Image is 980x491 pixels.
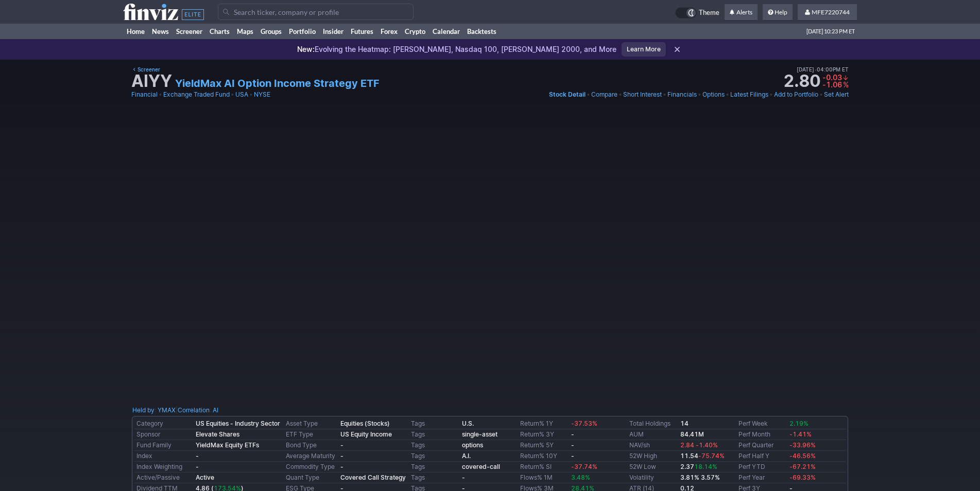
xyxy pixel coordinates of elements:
a: Financial [131,89,158,100]
td: Category [134,419,194,429]
td: Volatility [627,472,678,483]
td: Index Weighting [134,462,194,472]
span: Latest Filings [730,90,768,98]
b: Covered Call Strategy [340,474,406,481]
b: - [462,474,465,481]
a: Theme [675,7,719,19]
td: 52W Low [627,462,678,472]
span: • [663,89,666,100]
b: US Equity Income [340,430,392,438]
a: covered-call [462,463,500,470]
b: 11.54 [680,452,725,460]
a: NYSE [254,89,270,100]
td: Tags [409,451,460,462]
b: - [196,452,199,460]
span: -69.33% [789,474,816,481]
span: [DATE] 10:23 PM ET [806,24,855,39]
a: Learn More [622,42,666,57]
a: Screener [173,24,206,39]
td: Tags [409,440,460,451]
td: Active/Passive [134,472,194,483]
a: Options [702,89,725,100]
b: US Equities - Industry Sector [196,420,280,427]
span: -67.21% [789,463,816,470]
span: % [843,80,849,89]
td: Flows% 1M [518,472,569,483]
td: Return% 5Y [518,440,569,451]
td: Index [134,451,194,462]
td: NAV/sh [627,440,678,451]
td: Bond Type [284,440,338,451]
a: USA [235,89,248,100]
span: • [249,89,253,100]
a: Forex [377,24,401,39]
a: Latest Filings [730,89,768,100]
td: ETF Type [284,429,338,440]
a: Backtests [463,24,500,39]
b: Active [196,474,214,481]
td: Perf Year [736,472,787,483]
b: 14 [680,420,689,427]
b: options [462,441,483,449]
td: Perf Quarter [736,440,787,451]
a: Financials [667,89,697,100]
span: -1.06 [822,80,842,89]
td: Asset Type [284,419,338,429]
a: U.S. [462,420,474,427]
a: single-asset [462,430,497,438]
a: YieldMax AI Option Income Strategy ETF [175,76,380,90]
b: Elevate Shares [196,430,239,438]
span: • [814,65,817,74]
span: • [698,89,701,100]
a: AI [213,405,218,415]
span: • [231,89,234,100]
span: 3.48% [571,474,590,481]
a: Home [123,24,148,39]
td: Return% SI [518,462,569,472]
td: Fund Family [134,440,194,451]
a: Held by [132,406,154,414]
td: Quant Type [284,472,338,483]
a: Crypto [401,24,429,39]
td: Tags [409,472,460,483]
span: -33.96% [789,441,816,449]
span: • [819,89,823,100]
a: Screener [131,65,160,74]
td: Tags [409,419,460,429]
td: Return% 1Y [518,419,569,429]
a: Groups [257,24,285,39]
span: -37.74% [571,463,597,470]
a: News [148,24,173,39]
b: - [571,452,574,460]
span: 2.19% [789,420,809,427]
span: -0.03 [822,73,842,82]
b: - [340,463,343,470]
span: Theme [699,7,719,19]
span: 2.84 [680,441,694,449]
span: • [618,89,622,100]
input: Search [218,4,414,20]
b: A.I. [462,452,471,460]
b: - [340,441,343,449]
b: - [571,441,574,449]
a: Set Alert [824,89,849,100]
div: : [132,405,176,415]
td: Tags [409,429,460,440]
td: Return% 3Y [518,429,569,440]
a: Short Interest [623,89,662,100]
b: - [571,430,574,438]
td: 52W High [627,451,678,462]
a: Maps [233,24,257,39]
span: -75.74% [698,452,725,460]
span: • [769,89,773,100]
span: -1.41% [789,430,812,438]
span: -1.40% [696,441,718,449]
a: Help [763,4,793,21]
a: Charts [206,24,233,39]
td: Perf Week [736,419,787,429]
td: Return% 10Y [518,451,569,462]
td: Perf Half Y [736,451,787,462]
span: 18.14% [694,463,717,470]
